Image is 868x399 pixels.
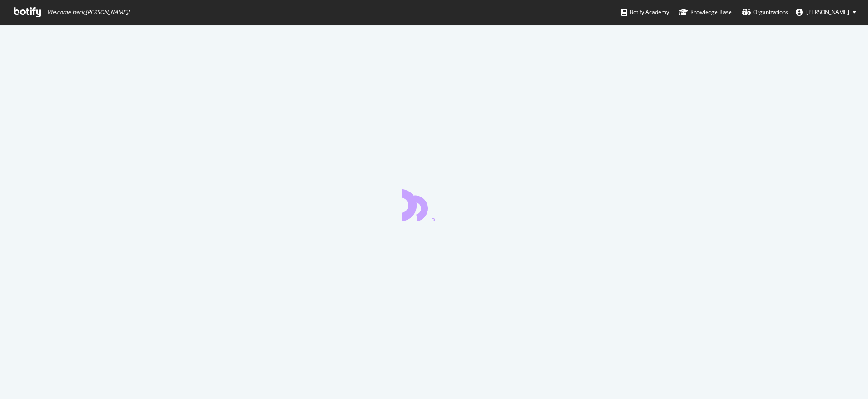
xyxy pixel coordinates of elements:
[806,8,849,16] span: Erin Dunn
[621,8,669,17] div: Botify Academy
[788,5,863,19] button: [PERSON_NAME]
[742,8,788,17] div: Organizations
[47,9,129,16] span: Welcome back, [PERSON_NAME] !
[679,8,732,17] div: Knowledge Base
[402,188,467,221] div: animation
